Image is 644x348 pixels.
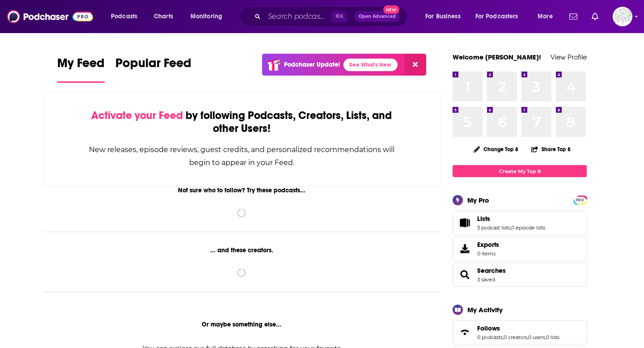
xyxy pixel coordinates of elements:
span: Monitoring [191,10,222,23]
button: Show profile menu [613,7,632,26]
a: Follows [456,326,474,339]
span: Exports [477,241,499,249]
span: , [503,334,504,340]
a: Searches [456,268,474,281]
a: 3 saved [477,276,495,283]
a: See What's New [343,59,398,71]
div: Or maybe something else... [43,321,441,328]
span: Popular Feed [115,55,191,76]
button: open menu [184,9,234,24]
a: 0 episode lists [511,225,545,231]
input: Search podcasts, credits, & more... [264,9,331,24]
span: Activate your Feed [91,109,183,122]
a: My Feed [57,55,105,83]
button: open menu [470,9,531,24]
span: Lists [477,215,490,223]
a: 0 podcasts [477,334,503,340]
div: My Pro [467,196,489,204]
a: Lists [456,216,474,229]
span: New [383,5,399,14]
span: Logged in as WunderTanya [613,7,632,26]
span: Follows [453,320,587,344]
div: by following Podcasts, Creators, Lists, and other Users! [88,109,395,135]
div: Not sure who to follow? Try these podcasts... [43,187,441,194]
a: 0 users [528,334,545,340]
a: Welcome [PERSON_NAME]! [453,53,541,61]
div: ... and these creators. [43,246,441,254]
a: Follows [477,324,559,332]
button: open menu [531,9,564,24]
span: PRO [575,197,585,204]
span: Exports [456,242,474,255]
a: Create My Top 8 [453,165,587,177]
button: open menu [419,9,472,24]
a: Lists [477,215,545,223]
button: Share Top 8 [531,140,571,158]
span: , [545,334,546,340]
span: For Business [425,10,461,23]
a: PRO [575,196,585,203]
button: Open AdvancedNew [355,11,400,22]
span: Searches [453,263,587,287]
img: Podchaser - Follow, Share and Rate Podcasts [7,8,93,25]
span: For Podcasters [475,10,518,23]
span: ⌘ K [331,11,347,22]
button: open menu [105,9,149,24]
a: Exports [453,237,587,261]
span: Podcasts [111,10,137,23]
a: Popular Feed [115,55,191,83]
span: Open Advanced [359,14,396,19]
span: , [527,334,528,340]
a: 0 lists [546,334,559,340]
a: Searches [477,267,506,275]
span: My Feed [57,55,105,76]
a: 3 podcast lists [477,225,510,231]
button: Change Top 8 [468,144,524,155]
div: My Activity [467,306,503,314]
div: New releases, episode reviews, guest credits, and personalized recommendations will begin to appe... [88,143,395,169]
span: More [538,10,553,23]
span: 0 items [477,250,499,257]
span: Follows [477,324,500,332]
a: Charts [148,9,178,24]
span: Lists [453,211,587,235]
p: Podchaser Update! [284,61,340,68]
a: View Profile [551,53,587,61]
a: 0 creators [504,334,527,340]
a: Show notifications dropdown [588,9,602,24]
span: Charts [154,10,173,23]
div: Search podcasts, credits, & more... [248,6,416,27]
span: , [510,225,511,231]
a: Show notifications dropdown [566,9,581,24]
img: User Profile [613,7,632,26]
